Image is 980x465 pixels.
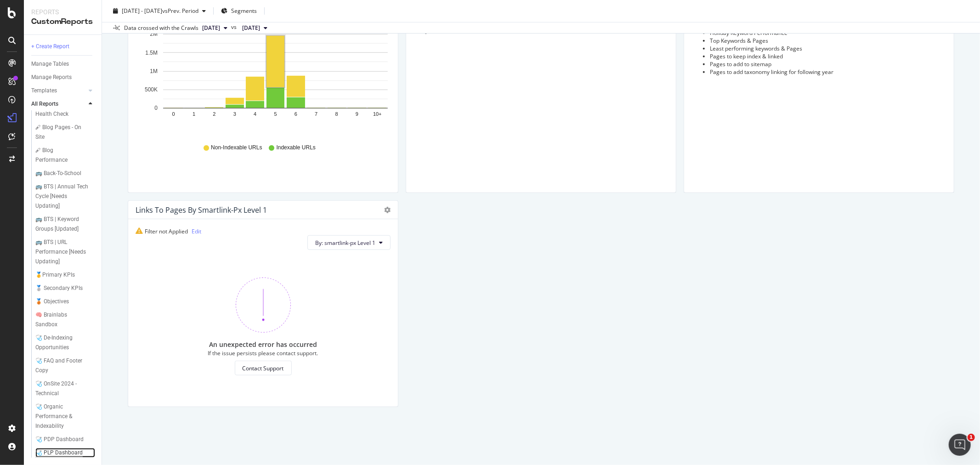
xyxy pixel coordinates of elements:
text: 1M [150,68,158,74]
a: 🩺 PLP Dashboard [35,448,95,458]
span: 1 [968,434,975,441]
text: 5 [274,112,277,117]
li: Top Keywords & Pages [710,37,946,45]
button: [DATE] [238,23,271,34]
iframe: Intercom live chat [949,434,971,456]
text: 3 [233,112,236,117]
text: 2 [213,112,215,117]
div: 🧠 Brainlabs Sandbox [35,310,86,329]
span: By: smartlink-px Level 1 [315,239,375,247]
div: 🩺 PLP Dashboard [35,448,83,458]
span: 2024 Dec. 31st [242,24,260,32]
div: 🚌 BTS | Annual Tech Cycle [Needs Updating] [35,182,91,211]
div: Manage Tables [31,59,69,69]
a: 🧠 Brainlabs Sandbox [35,310,95,329]
a: 🖋 Blog Pages - On Site [35,123,95,142]
div: Templates [31,86,57,96]
div: 🩺 De-Indexing Opportunities [35,333,88,352]
li: Pages to add taxonomy linking for following year [710,68,946,76]
button: [DATE] - [DATE]vsPrev. Period [109,4,210,18]
a: + Create Report [31,42,95,51]
span: 2025 Sep. 23rd [202,24,220,32]
text: 7 [315,112,317,117]
div: Contact Support [243,364,284,372]
span: Non-Indexable URLs [211,144,262,152]
a: 🥉 Objectives [35,297,95,306]
div: Data crossed with the Crawls [124,24,198,32]
div: + Create Report [31,42,69,51]
text: 1.5M [145,50,158,56]
a: 🖋 Blog Performance [35,146,95,165]
a: 🥇Primary KPIs [35,270,95,280]
a: 🚌 BTS | Annual Tech Cycle [Needs Updating] [35,182,95,211]
a: 🩺 Organic Performance & Indexability [35,402,95,431]
div: 🩺 PDP Dashboard [35,435,84,444]
div: 🩺 Organic Performance & Indexability [35,402,90,431]
div: 🥈 Secondary KPIs [35,284,83,293]
li: Pages to add to sitemap [710,60,946,68]
a: 🚌 BTS | URL Performance [Needs Updating] [35,238,95,267]
a: All Reports [31,99,86,109]
div: 🥇Primary KPIs [35,270,75,280]
text: 0 [172,112,175,117]
a: 🩺 De-Indexing Opportunities [35,333,95,352]
div: 🚌 Back-To-School [35,169,81,178]
a: 🩺 FAQ and Footer Copy [35,356,95,375]
span: Segments [231,7,257,15]
a: Edit [192,227,201,235]
li: Least performing keywords & Pages [710,45,946,52]
a: Manage Tables [31,59,95,69]
a: 🩺 PDP Dashboard [35,435,95,444]
span: [DATE] - [DATE] [122,7,162,15]
div: CustomReports [31,17,94,27]
div: Links to Pages by smartlink-px Level 1Filter not AppliedEditBy: smartlink-px Level 1An unexpected... [128,200,398,407]
a: 🚌 BTS | Keyword Groups [Updated] [35,215,95,234]
span: vs [231,23,238,31]
div: An unexpected error has occurred [209,340,317,349]
text: 500K [145,87,158,93]
text: 0 [154,105,158,112]
text: 6 [295,112,297,117]
text: 2M [150,31,158,38]
div: All Reports [31,99,58,109]
button: By: smartlink-px Level 1 [307,235,391,250]
text: 4 [254,112,256,117]
div: 🚌 BTS | URL Performance [Needs Updating] [35,238,91,267]
span: vs Prev. Period [162,7,198,15]
div: 🩺 FAQ and Footer Copy [35,356,87,375]
div: 🚌 BTS | Keyword Groups [Updated] [35,215,90,234]
text: 9 [356,112,358,117]
span: Filter not Applied [136,227,188,235]
div: If the issue persists please contact support. [208,349,318,357]
text: 8 [335,112,338,117]
div: 🩺 OnSite 2024 - Technical [35,379,88,398]
button: Segments [217,4,261,18]
svg: A chart. [136,28,388,135]
a: 🥈 Secondary KPIs [35,284,95,293]
li: Pages to keep index & linked [710,52,946,60]
a: Manage Reports [31,73,95,82]
div: 🖋 Blog Pages - On Site [35,123,87,142]
button: Contact Support [235,361,292,375]
a: 🚌 Back-To-School [35,169,95,178]
img: 370bne1z.png [236,278,291,333]
div: Manage Reports [31,73,72,82]
a: 🩺 OnSite 2024 - Technical [35,379,95,398]
div: Reports [31,7,94,17]
text: 10+ [373,112,382,117]
button: [DATE] [198,23,231,34]
span: Indexable URLs [277,144,316,152]
a: Templates [31,86,86,96]
text: 1 [193,112,195,117]
div: Links to Pages by smartlink-px Level 1 [136,205,267,215]
div: 🥉 Objectives [35,297,69,306]
div: 🖋 Blog Performance [35,146,86,165]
